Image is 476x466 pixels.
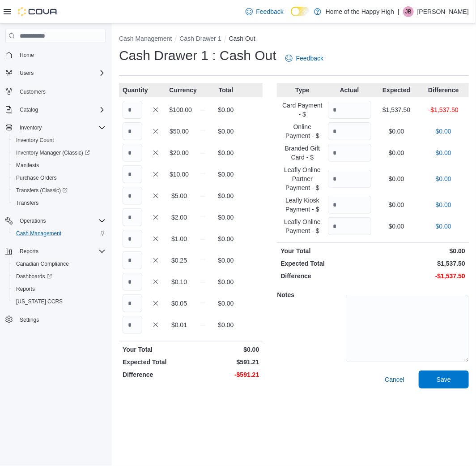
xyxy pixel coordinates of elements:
[280,196,324,214] p: Leafly Kiosk Payment - $
[2,121,109,134] button: Inventory
[123,144,142,162] input: Quantity
[405,6,412,17] span: JB
[229,35,255,42] button: Cash Out
[216,105,236,114] p: $0.00
[16,149,90,156] span: Inventory Manager (Classic)
[16,246,106,257] span: Reports
[2,245,109,258] button: Reports
[193,370,259,379] p: -$591.21
[119,34,469,45] nav: An example of EuiBreadcrumbs
[422,105,465,114] p: -$1,537.50
[422,86,465,95] p: Difference
[328,217,371,235] input: Quantity
[169,191,189,200] p: $5.00
[256,7,284,16] span: Feedback
[437,375,451,384] span: Save
[398,6,399,17] p: |
[375,105,418,114] p: $1,537.50
[328,144,371,162] input: Quantity
[9,172,109,184] button: Purchase Orders
[179,35,221,42] button: Cash Drawer 1
[422,127,465,136] p: $0.00
[216,86,236,95] p: Total
[381,371,408,388] button: Cancel
[328,101,371,119] input: Quantity
[13,198,42,208] a: Transfers
[375,148,418,157] p: $0.00
[16,246,42,257] button: Reports
[123,316,142,334] input: Quantity
[422,148,465,157] p: $0.00
[422,174,465,183] p: $0.00
[20,52,34,59] span: Home
[169,213,189,222] p: $2.00
[375,259,465,268] p: $1,537.50
[123,122,142,140] input: Quantity
[216,256,236,265] p: $0.00
[216,299,236,308] p: $0.00
[193,345,259,354] p: $0.00
[9,270,109,283] a: Dashboards
[216,170,236,179] p: $0.00
[16,122,106,133] span: Inventory
[123,251,142,269] input: Quantity
[2,215,109,227] button: Operations
[13,284,106,294] span: Reports
[2,67,109,79] button: Users
[13,185,71,196] a: Transfers (Classic)
[296,54,323,63] span: Feedback
[375,200,418,209] p: $0.00
[417,6,469,17] p: [PERSON_NAME]
[2,85,109,98] button: Customers
[216,127,236,136] p: $0.00
[328,170,371,188] input: Quantity
[16,174,57,181] span: Purchase Orders
[9,134,109,147] button: Inventory Count
[16,68,106,78] span: Users
[16,187,68,194] span: Transfers (Classic)
[16,68,37,78] button: Users
[123,86,142,95] p: Quantity
[16,230,61,237] span: Cash Management
[375,174,418,183] p: $0.00
[169,127,189,136] p: $50.00
[216,277,236,286] p: $0.00
[13,160,106,171] span: Manifests
[16,137,54,144] span: Inventory Count
[20,88,46,95] span: Customers
[169,86,189,95] p: Currency
[193,358,259,367] p: $591.21
[119,47,276,65] h1: Cash Drawer 1 : Cash Out
[13,185,106,196] span: Transfers (Classic)
[16,49,106,60] span: Home
[123,230,142,248] input: Quantity
[123,294,142,312] input: Quantity
[375,86,418,95] p: Expected
[326,6,394,17] p: Home of the Happy High
[328,122,371,140] input: Quantity
[13,198,106,208] span: Transfers
[9,258,109,270] button: Canadian Compliance
[169,105,189,114] p: $100.00
[123,273,142,291] input: Quantity
[20,106,38,113] span: Catalog
[13,228,65,239] a: Cash Management
[13,296,106,307] span: Washington CCRS
[280,259,371,268] p: Expected Total
[13,160,42,171] a: Manifests
[13,135,106,146] span: Inventory Count
[216,213,236,222] p: $0.00
[375,127,418,136] p: $0.00
[123,165,142,183] input: Quantity
[13,135,58,146] a: Inventory Count
[9,197,109,209] button: Transfers
[20,69,34,77] span: Users
[216,191,236,200] p: $0.00
[282,49,327,67] a: Feedback
[123,370,189,379] p: Difference
[13,259,106,269] span: Canadian Compliance
[375,272,465,280] p: -$1,537.50
[280,217,324,235] p: Leafly Online Payment - $
[13,173,106,183] span: Purchase Orders
[280,101,324,119] p: Card Payment - $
